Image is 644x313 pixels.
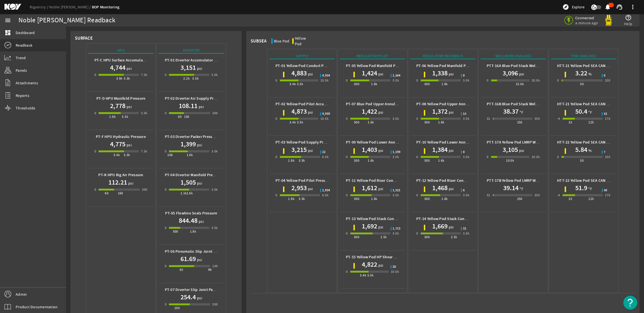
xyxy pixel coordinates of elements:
div: 1.1k [180,190,187,196]
b: PTT-17A Yellow Pod LMRP Wellbore Pressure [487,140,564,145]
span: psi [448,224,454,230]
div: 100 [605,78,610,83]
div: Noble [PERSON_NAME] Readback [18,18,115,23]
h1: 1,505 [180,178,196,187]
span: psi [377,71,383,77]
h1: 112.21 [108,178,127,187]
h1: 1,468 [432,183,448,192]
div: 2.5k [381,234,387,240]
b: PT-06 Yellow Pod Manifold Pressure [416,63,479,68]
mat-icon: dashboard [4,29,11,36]
a: Rigsentry [30,4,49,9]
mat-icon: menu [4,17,11,24]
div: 1.6k [187,190,193,196]
div: 300 [212,110,218,116]
div: 0 [416,231,418,236]
div: 1.6k [438,120,445,125]
img: Yellowpod.svg [603,15,614,26]
div: 2.2k [183,76,190,81]
div: 5.0k [141,110,148,116]
div: 500 [424,81,430,87]
div: 15.0k [516,81,524,87]
div: Wellbore Analogs [481,53,546,59]
div: 250 [517,120,522,125]
div: 3.4k [289,81,296,87]
h1: 38.37 [503,107,519,116]
div: 0 [94,187,96,192]
div: 0 [165,263,167,269]
b: HTT-21 Yellow Pod SEA CAN 1 Temperature [557,101,632,107]
span: Panels [16,68,27,73]
div: Subsea [251,38,267,44]
span: psi [198,104,204,109]
h1: 1,403 [362,145,377,154]
div: 500 [424,196,430,202]
h1: 1,692 [362,222,377,231]
div: 0 [94,110,96,116]
div: Regulator Pilot [340,53,405,59]
h1: 254.4 [180,293,196,302]
span: 52 [604,112,607,116]
div: 250 [517,196,522,202]
span: psi [307,186,313,192]
span: 15 [463,112,467,116]
div: 10.0k [506,158,514,163]
h1: 2,778 [110,101,125,110]
span: Product Documentation [16,304,58,310]
span: 6 [604,74,605,77]
span: Connected [575,15,599,20]
span: % [587,148,592,153]
div: 0 [165,302,167,307]
div: 5.3k [367,273,374,278]
div: Diverter [159,47,224,54]
div: 3.3k [299,158,305,163]
span: 1,521 [393,189,400,192]
div: 0 [346,231,348,236]
div: 3.0k [463,192,469,198]
div: 3.9k [116,76,123,81]
span: psi [448,71,454,77]
b: PT-07 Blue Pod Upper Annular Pilot Pressure [346,101,424,107]
div: 500 [354,120,359,125]
div: 0 [487,154,488,160]
div: 0 [557,78,559,83]
b: PT-D HPU Manifold Pressure [96,96,146,101]
h1: 4,883 [291,69,307,78]
h1: 844.48 [179,216,198,225]
b: HTT-22 Yellow Pod SEA CAN 2 Humidity [557,140,626,145]
h1: 3.22 [575,69,587,78]
div: 20.0k [532,154,540,160]
span: psi [307,71,313,77]
span: °F [587,186,592,192]
h1: 4,822 [362,260,377,269]
div: 125 [588,120,594,125]
span: °F [519,109,523,115]
div: 5.3k [124,76,130,81]
span: psi [196,142,202,148]
div: 1.8k [371,196,377,202]
a: Noble [PERSON_NAME] [49,4,92,9]
span: psi [377,109,383,115]
b: PT-14 Yellow Pod Stack Connector Regulator Pressure [416,216,510,221]
span: 0 [463,74,465,77]
div: 0 [346,192,348,198]
div: 0 [557,154,559,160]
div: 6.0k [322,154,329,160]
b: PT-03 Diverter Packer Pressure [165,134,218,139]
span: psi [377,148,383,153]
b: PT-04 Diverter Manifold Pressure [165,172,222,178]
div: -4 [557,116,560,121]
h1: 51.9 [575,183,587,192]
span: Explore [572,4,584,10]
div: 100 [174,305,180,311]
div: 500 [424,234,430,240]
div: 3.0k [463,78,469,83]
div: 1.6k [438,158,445,163]
span: psi [125,104,132,109]
div: 3.0k [393,231,399,236]
b: PTT-16A Blue Pod Stack Wellbore Pressure [487,63,561,68]
h1: 1,424 [362,69,377,78]
h1: 61.69 [180,254,196,263]
div: 0 [346,78,348,83]
div: 3.4k [289,120,296,125]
